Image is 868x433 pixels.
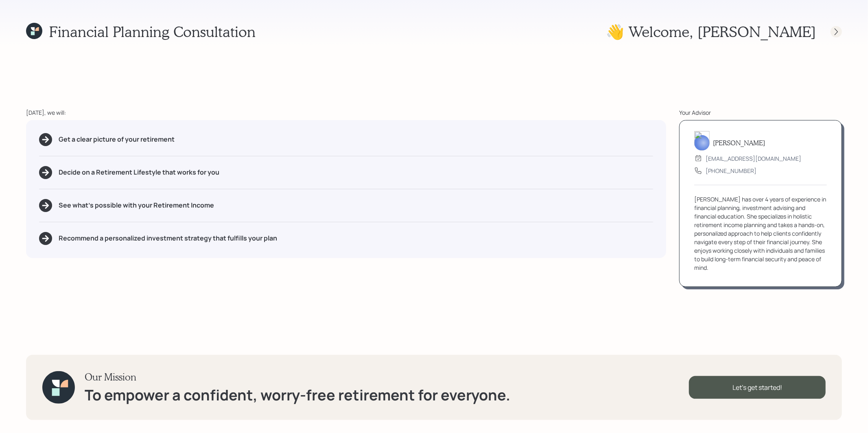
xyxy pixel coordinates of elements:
[694,195,827,272] div: [PERSON_NAME] has over 4 years of experience in financial planning, investment advising and finan...
[49,23,256,40] h1: Financial Planning Consultation
[59,234,277,242] h5: Recommend a personalized investment strategy that fulfills your plan
[59,168,219,176] h5: Decide on a Retirement Lifestyle that works for you
[706,166,756,175] div: [PHONE_NUMBER]
[679,108,842,117] div: Your Advisor
[689,376,826,399] div: Let's get started!
[606,23,816,40] h1: 👋 Welcome , [PERSON_NAME]
[694,131,710,151] img: aleksandra-headshot.png
[85,371,510,383] h3: Our Mission
[713,139,765,147] h5: [PERSON_NAME]
[85,386,510,404] h1: To empower a confident, worry-free retirement for everyone.
[59,201,214,209] h5: See what's possible with your Retirement Income
[59,136,175,143] h5: Get a clear picture of your retirement
[26,108,666,117] div: [DATE], we will:
[706,154,801,163] div: [EMAIL_ADDRESS][DOMAIN_NAME]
